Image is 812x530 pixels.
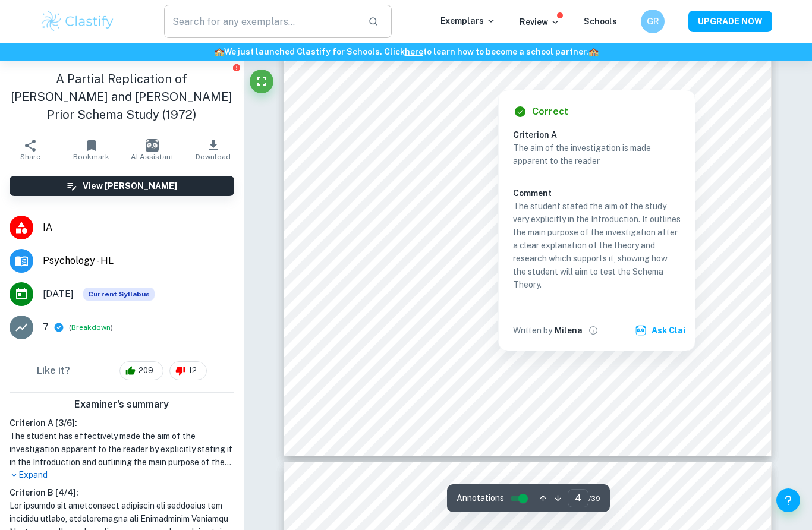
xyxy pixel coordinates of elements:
h6: Correct [532,105,568,119]
div: 12 [169,361,207,380]
a: here [405,47,423,56]
button: Breakdown [71,322,111,333]
div: 209 [119,361,163,380]
p: Expand [10,469,234,481]
p: Review [520,15,560,29]
img: Clastify logo [40,10,115,33]
button: AI Assistant [122,133,182,166]
button: Ask Clai [632,320,690,341]
button: Fullscreen [250,70,273,93]
img: AI Assistant [146,139,159,152]
button: View full profile [585,322,602,339]
span: / 39 [588,493,600,504]
span: 209 [132,365,160,377]
span: Psychology - HL [43,254,234,268]
span: ( ) [69,322,113,333]
span: 12 [182,365,203,377]
button: Bookmark [61,133,121,166]
span: Annotations [457,492,504,504]
span: 🏫 [214,47,224,56]
button: Report issue [232,63,241,72]
span: [DATE] [43,287,74,301]
h6: GR [646,15,660,28]
span: AI Assistant [131,153,174,161]
button: Download [182,133,243,166]
a: Schools [584,17,617,26]
h6: We just launched Clastify for Schools. Click to learn how to become a school partner. [2,45,810,58]
button: Help and Feedback [776,488,800,512]
p: The student stated the aim of the study very explicitly in the Introduction. It outlines the main... [513,200,681,291]
div: This exemplar is based on the current syllabus. Feel free to refer to it for inspiration/ideas wh... [83,288,155,301]
span: IA [43,220,234,235]
button: GR [641,10,665,33]
h6: Comment [513,187,681,200]
h6: Like it? [37,364,70,378]
h1: A Partial Replication of [PERSON_NAME] and [PERSON_NAME] Prior Schema Study (1972) [10,70,234,124]
span: Bookmark [73,153,109,161]
p: Exemplars [440,14,496,27]
h6: Criterion B [ 4 / 4 ]: [10,486,234,499]
span: Share [20,153,40,161]
p: 7 [43,320,49,335]
h6: View [PERSON_NAME] [83,179,177,193]
button: UPGRADE NOW [688,11,772,32]
h6: Examiner's summary [5,398,239,412]
h1: The student has effectively made the aim of the investigation apparent to the reader by explicitl... [10,430,234,469]
span: Current Syllabus [83,288,155,301]
span: 🏫 [588,47,599,56]
button: View [PERSON_NAME] [10,176,234,196]
p: The aim of the investigation is made apparent to the reader [513,141,681,168]
img: clai.svg [635,324,647,336]
input: Search for any exemplars... [164,5,358,38]
h6: Criterion A [ 3 / 6 ]: [10,417,234,430]
p: Written by [513,324,552,337]
h6: Criterion A [513,128,690,141]
h6: Milena [555,324,583,337]
span: Download [196,153,231,161]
